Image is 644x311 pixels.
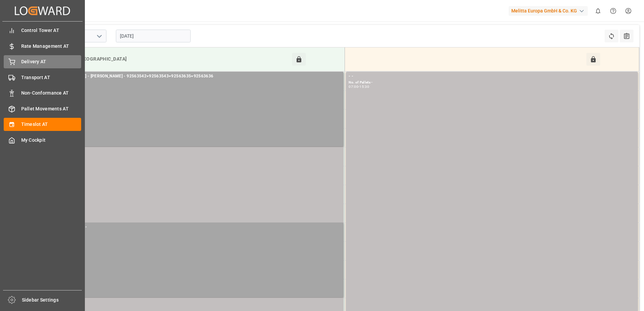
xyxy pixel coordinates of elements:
[21,121,82,128] span: Timeslot AT
[116,30,191,42] input: DD-MM-YYYY
[509,4,590,17] button: Melitta Europa GmbH & Co. KG
[4,39,81,53] a: Rate Management AT
[54,80,341,85] div: No. of Pallets - 57
[509,6,588,16] div: Melitta Europa GmbH & Co. KG
[21,43,82,50] span: Rate Management AT
[349,73,635,80] div: - -
[21,137,82,144] span: My Cockpit
[21,90,82,97] span: Non-Conformance AT
[21,27,82,34] span: Control Tower AT
[4,133,81,146] a: My Cockpit
[54,73,341,80] div: [PERSON_NAME] - [PERSON_NAME] - 92563542+92563543+92563635+92563636
[94,31,104,41] button: open menu
[4,102,81,115] a: Pallet Movements AT
[56,53,292,66] div: Inbound [GEOGRAPHIC_DATA]
[54,231,341,236] div: No. of Pallets -
[4,24,81,37] a: Control Tower AT
[4,87,81,100] a: Non-Conformance AT
[349,80,635,85] div: No. of Pallets -
[606,3,621,19] button: Help Center
[358,85,359,88] div: -
[4,118,81,131] a: Timeslot AT
[590,3,606,19] button: show 0 new notifications
[21,74,82,81] span: Transport AT
[21,58,82,65] span: Delivery AT
[22,297,82,304] span: Sidebar Settings
[359,85,369,88] div: 15:30
[21,105,82,112] span: Pallet Movements AT
[4,71,81,84] a: Transport AT
[54,224,341,231] div: Other - Others - -
[4,55,81,68] a: Delivery AT
[349,85,358,88] div: 07:00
